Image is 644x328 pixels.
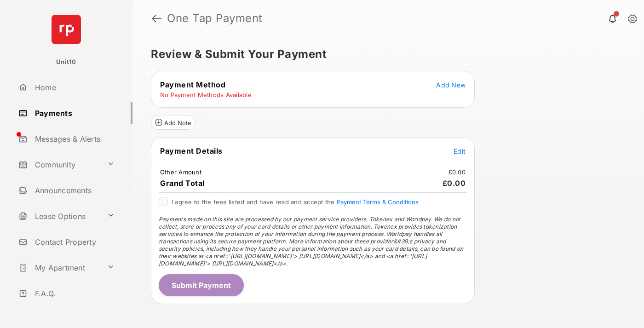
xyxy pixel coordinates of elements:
a: Lease Options [15,205,103,227]
h5: Review & Submit Your Payment [151,49,618,60]
button: Edit [454,146,466,155]
button: Submit Payment [159,274,244,296]
span: Add New [436,81,466,89]
span: Grand Total [160,178,205,188]
span: £0.00 [443,178,466,188]
img: svg+xml;base64,PHN2ZyB4bWxucz0iaHR0cDovL3d3dy53My5vcmcvMjAwMC9zdmciIHdpZHRoPSI2NCIgaGVpZ2h0PSI2NC... [52,15,81,44]
a: Contact Property [15,231,132,253]
a: Home [15,76,132,98]
span: Payment Details [160,146,223,155]
span: Payments made on this site are processed by our payment service providers, Tokenex and Worldpay. ... [159,216,463,267]
td: No Payment Methods Available [160,91,252,99]
a: Community [15,154,103,176]
span: I agree to the fees listed and have read and accept the [172,198,419,206]
a: Announcements [15,179,132,201]
td: £0.00 [448,168,466,176]
a: Messages & Alerts [15,128,132,150]
p: Unit10 [56,58,76,67]
button: Add New [436,80,466,89]
button: Add Note [151,115,195,130]
button: I agree to the fees listed and have read and accept the [337,198,419,206]
td: Other Amount [160,168,202,176]
strong: One Tap Payment [167,13,263,24]
a: F.A.Q. [15,282,132,305]
span: Payment Method [160,80,225,89]
a: My Apartment [15,257,103,279]
a: Payments [15,102,132,124]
